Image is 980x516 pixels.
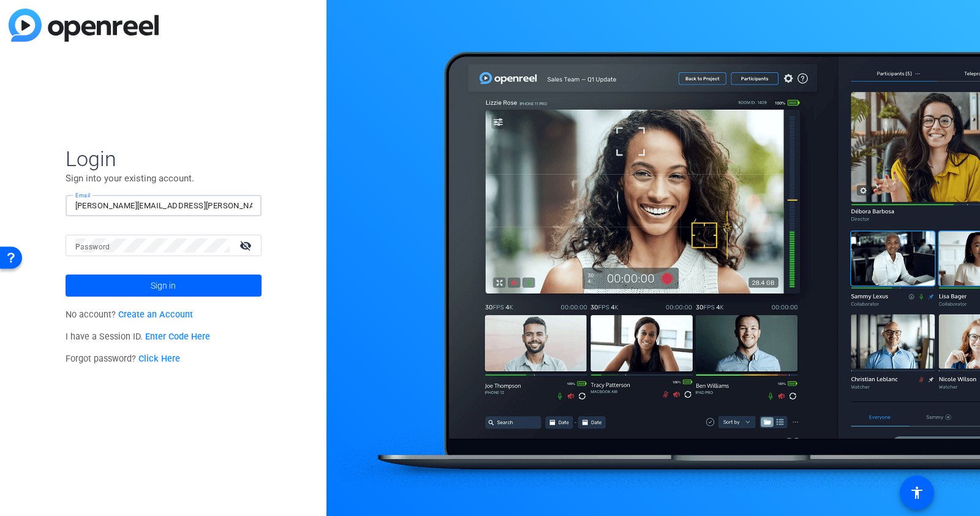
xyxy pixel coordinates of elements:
[118,309,193,320] a: Create an Account
[75,243,110,251] mat-label: Password
[75,192,91,199] mat-label: Email
[66,309,194,320] span: No account?
[66,275,262,297] button: Sign in
[75,199,252,213] input: Enter Email Address
[138,354,180,364] a: Click Here
[910,485,924,500] mat-icon: accessibility
[66,354,181,364] span: Forgot password?
[9,9,159,42] img: blue-gradient.svg
[66,332,211,342] span: I have a Session ID.
[151,270,176,301] span: Sign in
[145,332,210,342] a: Enter Code Here
[66,146,262,172] span: Login
[66,172,262,185] p: Sign into your existing account.
[232,237,262,254] mat-icon: visibility_off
